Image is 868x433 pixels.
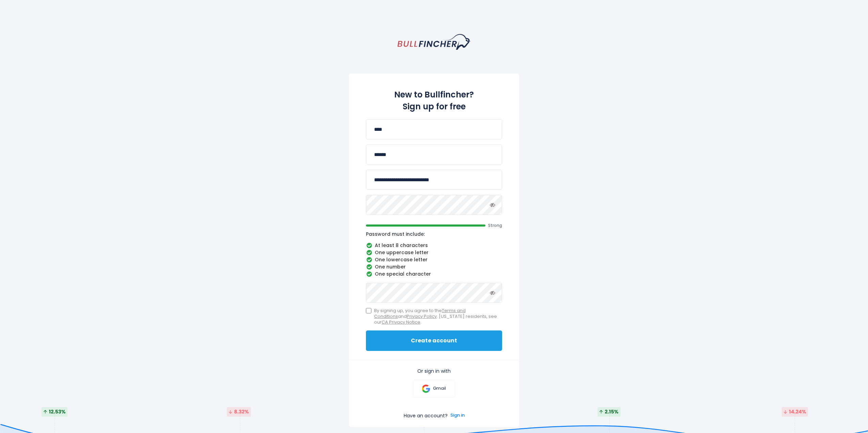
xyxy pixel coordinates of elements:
[366,231,502,237] p: Password must include:
[366,264,502,270] li: One number
[366,243,502,249] li: At least 8 characters
[374,308,502,325] span: By signing up, you agree to the and . [US_STATE] residents, see our .
[433,386,446,391] p: Gmail
[398,34,471,50] a: homepage
[382,319,420,325] a: CA Privacy Notice
[366,271,502,277] li: One special character
[366,250,502,256] li: One uppercase letter
[366,308,371,313] input: By signing up, you agree to theTerms and ConditionsandPrivacy Policy. [US_STATE] residents, see o...
[374,307,466,320] a: Terms and Conditions
[450,413,465,419] a: Sign in
[366,89,502,112] h2: New to Bullfincher? Sign up for free
[407,313,437,320] a: Privacy Policy
[366,257,502,263] li: One lowercase letter
[413,380,455,398] a: Gmail
[366,330,502,351] button: Create account
[488,223,502,228] span: Strong
[490,202,495,207] i: Toggle password visibility
[404,413,448,419] p: Have an account?
[366,368,502,374] p: Or sign in with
